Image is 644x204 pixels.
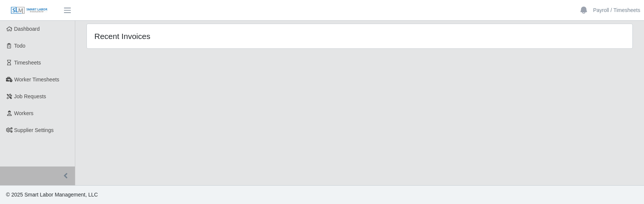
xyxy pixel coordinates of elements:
[10,6,48,15] img: SLM Logo
[14,60,41,66] span: Timesheets
[14,93,46,99] span: Job Requests
[6,192,98,198] span: © 2025 Smart Labor Management, LLC
[14,76,59,82] span: Worker Timesheets
[94,31,309,41] h4: Recent Invoices
[14,43,25,49] span: Todo
[14,110,34,116] span: Workers
[14,26,40,32] span: Dashboard
[14,127,54,133] span: Supplier Settings
[593,6,640,14] a: Payroll / Timesheets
